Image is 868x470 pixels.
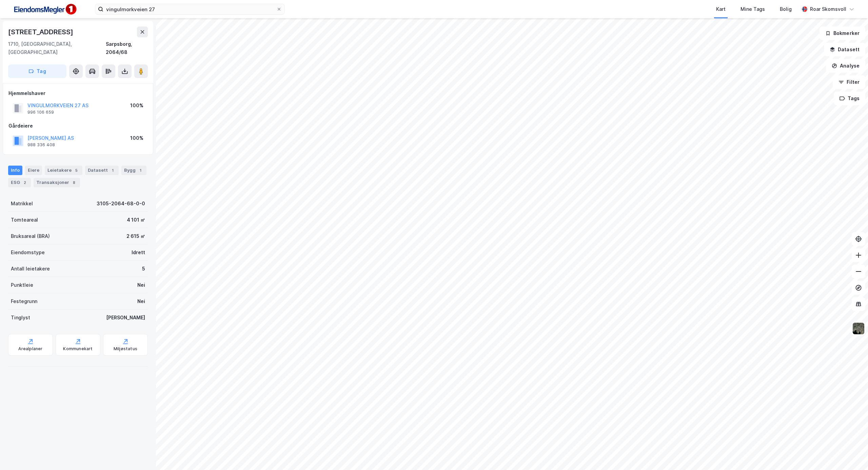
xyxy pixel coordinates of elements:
[18,346,42,352] div: Arealplaner
[11,2,79,17] img: F4PB6Px+NJ5v8B7XTbfpPpyloAAAAASUVORK5CYII=
[27,142,55,148] div: 988 336 408
[130,101,143,110] div: 100%
[73,167,80,174] div: 5
[137,167,144,174] div: 1
[132,248,145,257] div: Idrett
[11,314,30,322] div: Tinglyst
[834,437,868,470] div: Kontrollprogram for chat
[11,297,37,305] div: Festegrunn
[11,281,33,289] div: Punktleie
[109,167,116,174] div: 1
[780,5,792,13] div: Bolig
[810,5,846,13] div: Roar Skomsvoll
[106,40,148,56] div: Sarpsborg, 2064/68
[137,281,145,289] div: Nei
[833,75,865,89] button: Filter
[85,166,119,175] div: Datasett
[8,89,147,97] div: Hjemmelshaver
[127,216,145,224] div: 4 101 ㎡
[121,166,146,175] div: Bygg
[11,265,50,273] div: Antall leietakere
[45,166,82,175] div: Leietakere
[11,232,50,240] div: Bruksareal (BRA)
[25,166,42,175] div: Eiere
[820,26,865,40] button: Bokmerker
[97,200,145,208] div: 3105-2064-68-0-0
[834,437,868,470] iframe: Chat Widget
[741,5,765,13] div: Mine Tags
[834,92,865,105] button: Tags
[824,43,865,56] button: Datasett
[63,346,93,352] div: Kommunekart
[34,178,80,187] div: Transaksjoner
[11,248,45,257] div: Eiendomstype
[71,179,77,186] div: 8
[137,297,145,305] div: Nei
[8,166,22,175] div: Info
[716,5,726,13] div: Kart
[11,216,38,224] div: Tomteareal
[126,232,145,240] div: 2 615 ㎡
[27,110,54,115] div: 996 106 659
[21,179,28,186] div: 2
[142,265,145,273] div: 5
[11,200,33,208] div: Matrikkel
[826,59,865,73] button: Analyse
[8,26,75,37] div: [STREET_ADDRESS]
[103,4,276,14] input: Søk på adresse, matrikkel, gårdeiere, leietakere eller personer
[8,64,66,78] button: Tag
[8,40,106,56] div: 1710, [GEOGRAPHIC_DATA], [GEOGRAPHIC_DATA]
[8,178,31,187] div: ESG
[106,314,145,322] div: [PERSON_NAME]
[130,134,143,142] div: 100%
[114,346,137,352] div: Miljøstatus
[8,122,147,130] div: Gårdeiere
[852,322,865,335] img: 9k=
